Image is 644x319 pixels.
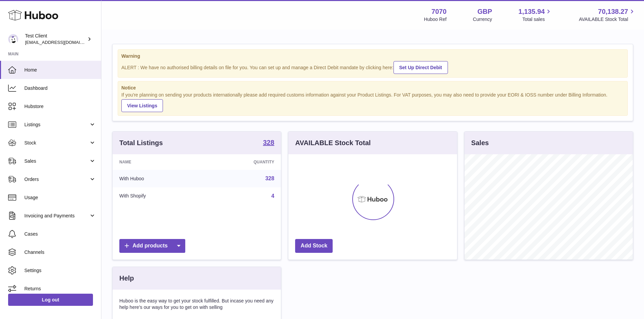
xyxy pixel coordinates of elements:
strong: 328 [263,139,274,146]
span: [EMAIL_ADDRESS][DOMAIN_NAME] [25,39,99,45]
a: 70,138.27 AVAILABLE Stock Total [579,7,636,23]
img: internalAdmin-7070@internal.huboo.com [8,34,18,44]
h3: AVAILABLE Stock Total [295,138,371,148]
span: Stock [24,140,89,146]
td: With Shopify [113,187,204,205]
a: 4 [271,193,274,199]
th: Quantity [204,154,281,170]
span: 70,138.27 [598,7,628,16]
span: Total sales [522,16,552,23]
h3: Help [119,274,134,283]
strong: GBP [477,7,492,16]
span: Hubstore [24,103,96,110]
span: Orders [24,176,89,183]
td: With Huboo [113,170,204,187]
span: Cases [24,231,96,237]
span: Usage [24,194,96,201]
span: Dashboard [24,85,96,91]
span: AVAILABLE Stock Total [579,16,636,23]
h3: Sales [471,138,489,148]
a: Add Stock [295,239,333,253]
span: 1,135.94 [519,7,545,16]
a: Add products [119,239,185,253]
p: Huboo is the easy way to get your stock fulfilled. But incase you need any help here's our ways f... [119,298,274,311]
div: If you're planning on sending your products internationally please add required customs informati... [121,92,624,112]
span: Sales [24,158,89,164]
div: Huboo Ref [424,16,447,23]
a: 328 [265,176,275,181]
strong: 7070 [431,7,447,16]
strong: Warning [121,53,624,59]
span: Listings [24,122,89,128]
strong: Notice [121,85,624,91]
span: Settings [24,267,96,274]
div: Currency [473,16,492,23]
span: Home [24,67,96,73]
a: 328 [263,139,274,147]
a: 1,135.94 Total sales [519,7,553,23]
th: Name [113,154,204,170]
h3: Total Listings [119,138,163,148]
span: Channels [24,249,96,256]
a: View Listings [121,99,163,112]
div: ALERT : We have no authorised billing details on file for you. You can set up and manage a Direct... [121,60,624,74]
a: Log out [8,294,93,306]
a: Set Up Direct Debit [393,61,448,74]
span: Invoicing and Payments [24,213,89,219]
span: Returns [24,286,96,292]
div: Test Client [25,33,86,46]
